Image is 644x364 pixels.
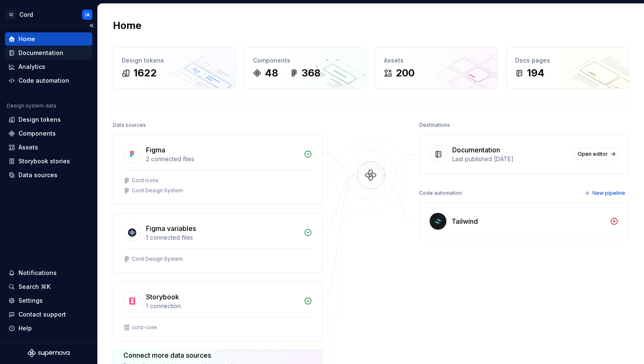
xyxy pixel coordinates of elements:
[18,49,63,57] div: Documentation
[265,66,278,80] div: 48
[5,141,92,154] a: Assets
[146,145,165,155] div: Figma
[86,20,97,31] button: Collapse sidebar
[6,10,16,20] div: C/
[5,322,92,335] button: Help
[384,56,489,65] div: Assets
[592,190,625,196] span: New pipeline
[18,35,35,43] div: Home
[5,127,92,140] a: Components
[5,280,92,293] button: Search ⌘K
[396,66,415,80] div: 200
[5,308,92,321] button: Contact support
[18,310,66,319] div: Contact support
[5,168,92,182] a: Data sources
[5,46,92,60] a: Documentation
[5,32,92,46] a: Home
[146,223,196,233] div: Figma variables
[133,66,156,80] div: 1622
[578,151,608,157] span: Open editor
[18,115,61,124] div: Design tokens
[18,324,32,333] div: Help
[419,119,450,131] div: Destinations
[18,76,69,85] div: Code automation
[113,281,323,341] a: Storybook1 connectioncord-core
[7,102,56,109] div: Design system data
[5,60,92,73] a: Analytics
[5,294,92,307] a: Settings
[113,213,323,273] a: Figma variables1 connected filesCord Design System
[113,47,236,89] a: Design tokens1622
[18,171,57,179] div: Data sources
[375,47,498,89] a: Assets200
[5,155,92,168] a: Storybook stories
[18,269,57,277] div: Notifications
[18,129,56,138] div: Components
[452,155,569,163] div: Last published [DATE]
[113,19,141,32] h2: Home
[28,349,70,357] svg: Supernova Logo
[2,5,96,24] button: C/CordIA
[146,233,299,242] div: 1 connected files
[452,145,500,155] div: Documentation
[113,134,323,204] a: Figma2 connected filesCord IconsCord Design System
[132,187,183,194] div: Cord Design System
[574,148,618,160] a: Open editor
[18,157,70,165] div: Storybook stories
[85,11,90,18] div: IA
[527,66,545,80] div: 194
[18,63,45,71] div: Analytics
[122,56,227,65] div: Design tokens
[5,266,92,280] button: Notifications
[146,302,299,310] div: 1 connection
[132,324,157,331] div: cord-core
[113,119,146,131] div: Data sources
[419,187,462,199] div: Code automation
[5,113,92,126] a: Design tokens
[132,177,159,184] div: Cord Icons
[132,256,183,262] div: Cord Design System
[123,350,241,360] div: Connect more data sources
[515,56,621,65] div: Docs pages
[5,74,92,87] a: Code automation
[582,187,629,199] button: New pipeline
[253,56,358,65] div: Components
[244,47,367,89] a: Components48368
[19,10,33,19] div: Cord
[146,155,299,163] div: 2 connected files
[451,216,478,226] div: Tailwind
[18,283,50,291] div: Search ⌘K
[506,47,629,89] a: Docs pages194
[302,66,321,80] div: 368
[146,292,179,302] div: Storybook
[18,296,43,305] div: Settings
[18,143,38,152] div: Assets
